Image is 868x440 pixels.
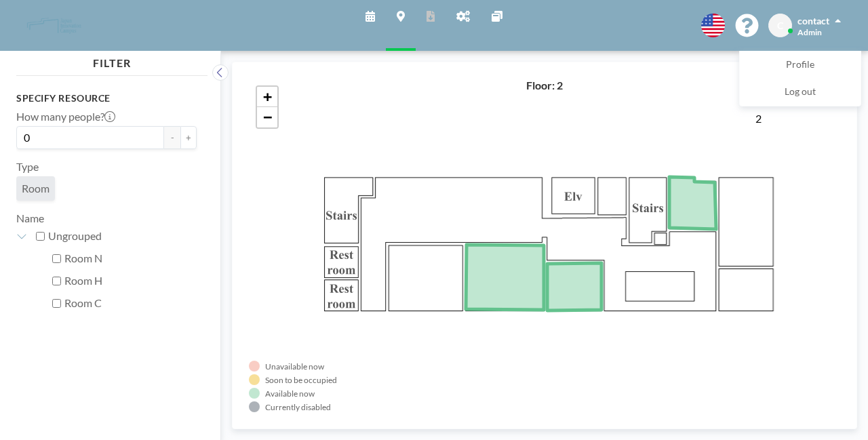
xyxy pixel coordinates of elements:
[526,79,563,92] h4: Floor: 2
[786,58,814,72] span: Profile
[164,126,180,149] button: -
[777,20,783,32] span: C
[48,229,197,243] label: Ungrouped
[16,51,208,70] h4: FILTER
[22,182,50,195] span: Room
[22,12,87,39] img: organization-logo
[740,52,861,79] a: Profile
[265,375,337,385] div: Soon to be occupied
[64,252,197,265] label: Room N
[16,160,39,174] label: Type
[797,27,822,37] span: Admin
[257,87,277,107] a: Zoom in
[265,361,324,372] div: Unavailable now
[263,108,272,125] span: −
[265,388,315,399] div: Available now
[263,88,272,105] span: +
[785,85,816,99] span: Log out
[64,296,197,310] label: Room C
[797,15,829,26] span: contact
[265,402,331,412] div: Currently disabled
[16,92,197,104] h3: Specify resource
[16,110,115,123] label: How many people?
[16,212,44,224] label: Name
[755,112,762,125] label: 2
[64,274,197,287] label: Room H
[257,107,277,127] a: Zoom out
[740,79,861,106] a: Log out
[180,126,197,149] button: +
